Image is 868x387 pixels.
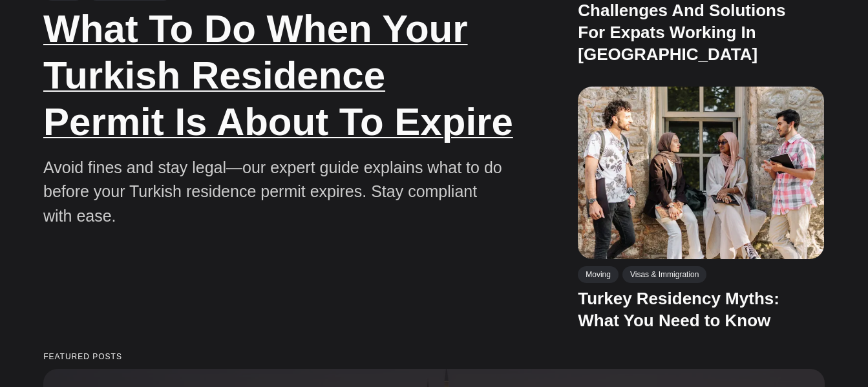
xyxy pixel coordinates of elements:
[622,266,706,283] a: Visas & Immigration
[578,1,785,64] a: Challenges And Solutions For Expats Working In [GEOGRAPHIC_DATA]
[578,289,779,330] a: Turkey Residency Myths: What You Need to Know
[43,155,509,228] p: Avoid fines and stay legal—our expert guide explains what to do before your Turkish residence per...
[43,7,513,143] a: What To Do When Your Turkish Residence Permit Is About To Expire
[578,87,824,259] img: Turkey Residency Myths: What You Need to Know
[43,353,825,361] small: Featured posts
[578,266,619,283] a: Moving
